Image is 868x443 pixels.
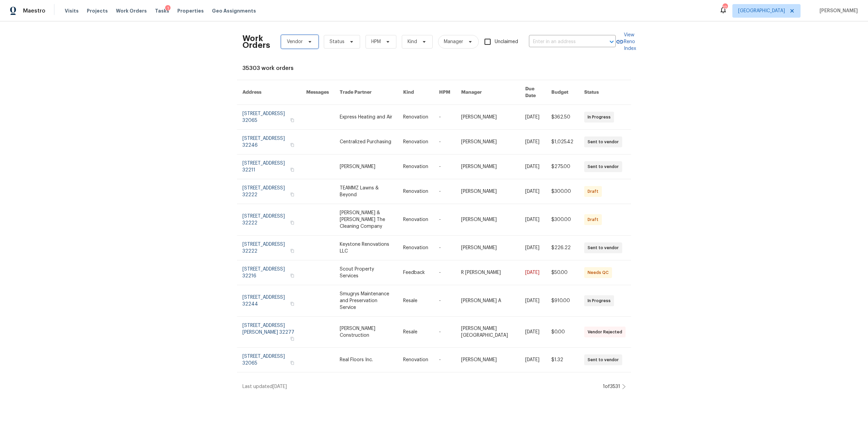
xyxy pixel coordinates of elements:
[23,7,45,14] span: Maestro
[456,154,520,179] td: [PERSON_NAME]
[408,38,417,45] span: Kind
[456,285,520,317] td: [PERSON_NAME] A
[212,7,256,14] span: Geo Assignments
[289,167,295,173] button: Copy Address
[371,38,381,45] span: HPM
[434,204,456,236] td: -
[434,179,456,204] td: -
[289,191,295,198] button: Copy Address
[456,204,520,236] td: [PERSON_NAME]
[289,301,295,307] button: Copy Address
[398,154,434,179] td: Renovation
[398,80,434,105] th: Kind
[65,7,79,14] span: Visits
[289,336,295,342] button: Copy Address
[723,4,727,11] div: 12
[398,285,434,317] td: Resale
[456,130,520,154] td: [PERSON_NAME]
[398,236,434,260] td: Renovation
[738,7,785,14] span: [GEOGRAPHIC_DATA]
[456,236,520,260] td: [PERSON_NAME]
[242,65,626,72] div: 35303 work orders
[434,154,456,179] td: -
[456,317,520,348] td: [PERSON_NAME][GEOGRAPHIC_DATA]
[334,204,398,236] td: [PERSON_NAME] & [PERSON_NAME] The Cleaning Company
[456,348,520,372] td: [PERSON_NAME]
[242,35,270,49] h2: Work Orders
[529,37,597,47] input: Enter in an address
[616,32,636,52] a: View Reno Index
[456,260,520,285] td: R [PERSON_NAME]
[434,348,456,372] td: -
[334,285,398,317] td: Smugrys Maintenance and Preservation Service
[334,260,398,285] td: Scout Property Services
[520,80,546,105] th: Due Date
[398,348,434,372] td: Renovation
[398,317,434,348] td: Resale
[116,7,147,14] span: Work Orders
[546,80,579,105] th: Budget
[330,38,344,45] span: Status
[289,220,295,226] button: Copy Address
[434,80,456,105] th: HPM
[301,80,334,105] th: Messages
[273,384,287,389] span: [DATE]
[289,360,295,366] button: Copy Address
[237,80,301,105] th: Address
[334,130,398,154] td: Centralized Purchasing
[289,248,295,254] button: Copy Address
[398,130,434,154] td: Renovation
[456,179,520,204] td: [PERSON_NAME]
[287,38,303,45] span: Vendor
[334,317,398,348] td: [PERSON_NAME] Construction
[434,285,456,317] td: -
[434,260,456,285] td: -
[398,260,434,285] td: Feedback
[456,80,520,105] th: Manager
[334,348,398,372] td: Real Floors Inc.
[579,80,631,105] th: Status
[434,317,456,348] td: -
[456,105,520,130] td: [PERSON_NAME]
[289,273,295,279] button: Copy Address
[495,38,518,45] span: Unclaimed
[398,179,434,204] td: Renovation
[289,142,295,148] button: Copy Address
[607,37,616,47] button: Open
[334,154,398,179] td: [PERSON_NAME]
[155,8,169,13] span: Tasks
[334,105,398,130] td: Express Heating and Air
[177,7,204,14] span: Properties
[165,5,171,12] div: 1
[334,236,398,260] td: Keystone Renovations LLC
[398,204,434,236] td: Renovation
[434,236,456,260] td: -
[87,7,108,14] span: Projects
[444,38,463,45] span: Manager
[334,80,398,105] th: Trade Partner
[817,7,858,14] span: [PERSON_NAME]
[434,105,456,130] td: -
[398,105,434,130] td: Renovation
[334,179,398,204] td: TEAMMZ Lawns & Beyond
[242,383,601,390] div: Last updated
[603,383,620,390] div: 1 of 3531
[289,117,295,123] button: Copy Address
[434,130,456,154] td: -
